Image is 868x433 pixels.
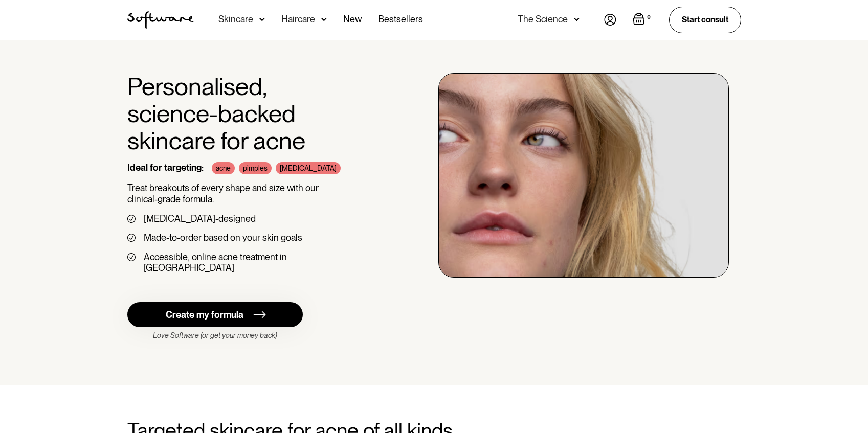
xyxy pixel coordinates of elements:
div: Create my formula [166,309,243,321]
div: Ideal for targeting: [127,162,204,174]
a: Open cart [633,13,653,27]
div: [MEDICAL_DATA] [276,162,341,174]
div: Accessible, online acne treatment in [GEOGRAPHIC_DATA] [144,252,379,274]
img: arrow down [321,14,327,25]
div: pimples [239,162,272,174]
a: Create my formula [127,302,303,327]
a: home [127,11,194,29]
div: The Science [518,14,568,25]
img: arrow down [574,14,580,25]
div: Made-to-order based on your skin goals [144,232,302,243]
img: arrow down [259,14,265,25]
div: 0 [645,13,653,22]
div: Haircare [281,14,315,25]
div: Skincare [218,14,253,25]
div: acne [212,162,235,174]
p: Treat breakouts of every shape and size with our clinical-grade formula. [127,183,379,204]
div: [MEDICAL_DATA]-designed [144,213,256,224]
a: Start consult [669,7,741,33]
div: Love Software (or get your money back) [127,331,303,340]
img: Software Logo [127,11,194,29]
h1: Personalised, science-backed skincare for acne [127,73,379,154]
